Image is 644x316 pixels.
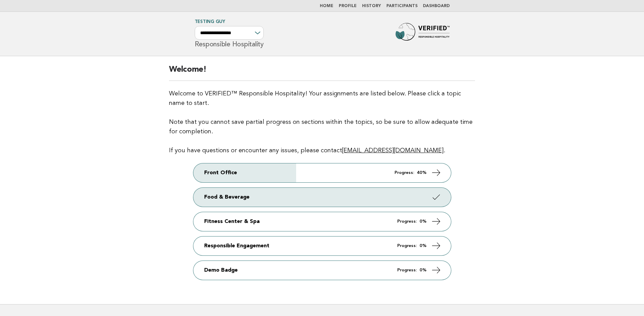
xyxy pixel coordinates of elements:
strong: 0% [420,268,427,272]
h2: Welcome! [169,64,475,81]
a: Dashboard [423,4,450,8]
a: Home [320,4,333,8]
a: Responsible Engagement Progress: 0% [193,236,451,255]
em: Progress: [397,219,417,224]
img: Forbes Travel Guide [396,23,450,45]
a: Profile [339,4,357,8]
a: Testing Guy [195,20,225,24]
strong: 40% [417,171,427,175]
strong: 0% [420,219,427,224]
a: Fitness Center & Spa Progress: 0% [193,212,451,231]
a: Participants [386,4,418,8]
em: Progress: [395,171,414,175]
a: [EMAIL_ADDRESS][DOMAIN_NAME] [342,148,444,154]
a: History [362,4,381,8]
a: Front Office Progress: 40% [193,163,451,182]
em: Progress: [397,268,417,272]
p: Welcome to VERIFIED™ Responsible Hospitality! Your assignments are listed below. Please click a t... [169,89,475,155]
h1: Responsible Hospitality [195,20,264,48]
a: Demo Badge Progress: 0% [193,261,451,280]
a: Food & Beverage [193,188,451,207]
em: Progress: [397,244,417,248]
strong: 0% [420,244,427,248]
